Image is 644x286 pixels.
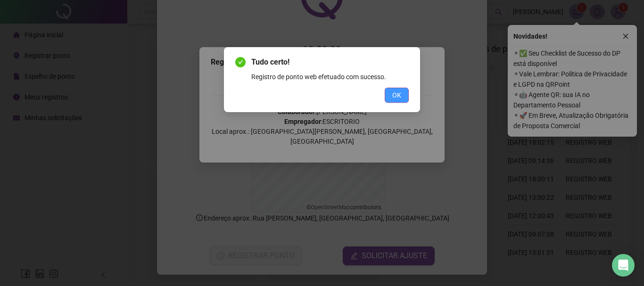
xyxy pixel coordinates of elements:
div: Registro de ponto web efetuado com sucesso. [251,72,409,82]
span: check-circle [235,57,246,67]
span: Tudo certo! [251,57,409,68]
div: Open Intercom Messenger [612,254,635,277]
button: OK [385,88,409,103]
span: OK [392,90,401,100]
